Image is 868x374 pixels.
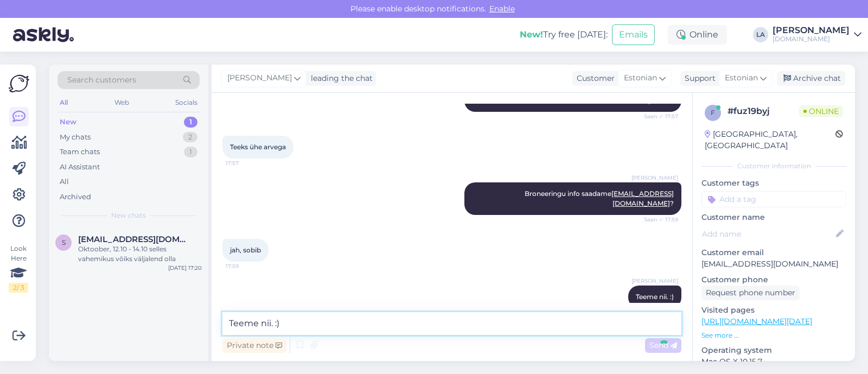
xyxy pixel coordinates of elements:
[701,331,846,340] p: See more ...
[60,176,69,187] div: All
[78,244,202,264] div: Oktoober, 12.10 - 14.10 selles vahemikus võiks väljalend olla
[184,117,197,128] div: 1
[637,112,678,121] span: Seen ✓ 17:57
[701,191,846,207] input: Add a tag
[612,24,655,45] button: Emails
[773,26,861,43] a: [PERSON_NAME][DOMAIN_NAME]
[184,147,197,157] div: 1
[226,262,266,270] span: 17:59
[701,212,846,223] p: Customer name
[631,174,678,182] span: [PERSON_NAME]
[60,162,100,173] div: AI Assistant
[9,244,28,293] div: Look Here
[9,283,28,293] div: 2 / 3
[183,132,197,143] div: 2
[637,215,678,224] span: Seen ✓ 17:59
[611,189,674,207] a: [EMAIL_ADDRESS][DOMAIN_NAME]
[701,258,846,270] p: [EMAIL_ADDRESS][DOMAIN_NAME]
[701,274,846,286] p: Customer phone
[520,29,543,40] b: New!
[668,25,727,45] div: Online
[799,105,843,117] span: Online
[705,129,835,151] div: [GEOGRAPHIC_DATA], [GEOGRAPHIC_DATA]
[520,28,608,41] div: Try free [DATE]:
[701,178,846,189] p: Customer tags
[727,105,799,118] div: # fuz19byj
[60,147,100,157] div: Team chats
[572,73,615,84] div: Customer
[112,96,131,110] div: Web
[701,356,846,367] p: Mac OS X 10.15.7
[777,71,845,86] div: Archive chat
[62,238,66,246] span: s
[680,73,716,84] div: Support
[711,109,715,117] span: f
[78,234,191,244] span: soosaarerli@gmail.com
[701,345,846,356] p: Operating system
[753,27,768,42] div: LA
[58,96,70,110] div: All
[307,73,373,84] div: leading the chat
[702,228,834,240] input: Add name
[111,211,146,220] span: New chats
[230,246,261,254] span: jah, sobib
[701,305,846,316] p: Visited pages
[525,189,674,207] span: Broneeringu info saadame ?
[60,117,76,128] div: New
[173,96,200,110] div: Socials
[701,247,846,258] p: Customer email
[773,26,850,35] div: [PERSON_NAME]
[60,192,91,202] div: Archived
[773,35,850,43] div: [DOMAIN_NAME]
[60,132,91,143] div: My chats
[631,277,678,285] span: [PERSON_NAME]
[486,4,518,14] span: Enable
[725,72,758,84] span: Estonian
[67,74,136,86] span: Search customers
[701,161,846,171] div: Customer information
[701,316,812,326] a: [URL][DOMAIN_NAME][DATE]
[624,72,657,84] span: Estonian
[636,293,674,301] span: Teeme nii. :)
[226,159,266,167] span: 17:57
[227,72,292,84] span: [PERSON_NAME]
[701,286,800,300] div: Request phone number
[9,73,29,94] img: Askly Logo
[168,264,202,272] div: [DATE] 17:20
[230,143,286,151] span: Teeks ühe arvega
